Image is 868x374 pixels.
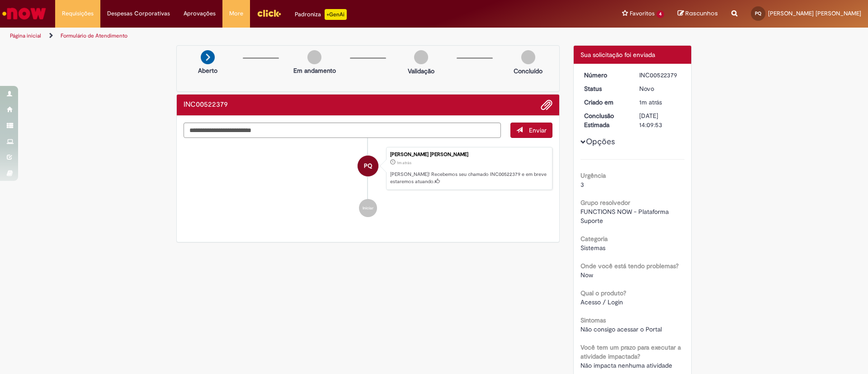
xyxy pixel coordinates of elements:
[390,152,547,157] div: [PERSON_NAME] [PERSON_NAME]
[257,6,281,20] img: click_logo_yellow_360x200.png
[358,156,378,176] div: Pedro Santos Quintanilha
[755,10,761,16] span: PQ
[184,101,228,109] h2: INC00522379 Histórico de tíquete
[61,32,127,39] a: Formulário de Atendimento
[307,50,321,64] img: img-circle-grey.png
[529,126,547,134] span: Enviar
[62,9,94,18] span: Requisições
[580,235,608,243] b: Categoria
[639,111,681,129] div: [DATE] 14:09:53
[630,9,655,18] span: Favoritos
[768,9,861,17] span: [PERSON_NAME] [PERSON_NAME]
[201,50,215,64] img: arrow-next.png
[577,71,633,80] dt: Número
[580,289,626,297] b: Qual o produto?
[678,9,718,18] a: Rascunhos
[364,155,372,177] span: PQ
[639,71,681,80] div: INC00522379
[580,361,672,369] span: Não impacta nenhuma atividade
[397,160,411,166] time: 29/08/2025 11:09:53
[541,99,552,111] button: Adicionar anexos
[639,98,662,106] span: 1m atrás
[580,180,584,189] span: 3
[521,50,535,64] img: img-circle-grey.png
[580,208,670,225] span: FUNCTIONS NOW - Plataforma Suporte
[577,98,633,107] dt: Criado em
[184,123,501,138] textarea: Digite sua mensagem aqui...
[685,9,718,18] span: Rascunhos
[580,325,662,333] span: Não consigo acessar o Portal
[580,316,606,324] b: Sintomas
[580,298,623,306] span: Acesso / Login
[10,32,41,39] a: Página inicial
[229,9,243,18] span: More
[390,171,547,185] p: [PERSON_NAME]! Recebemos seu chamado INC00522379 e em breve estaremos atuando.
[639,98,681,107] div: 29/08/2025 11:09:53
[580,271,593,279] span: Now
[414,50,428,64] img: img-circle-grey.png
[580,199,630,207] b: Grupo resolvedor
[580,171,606,180] b: Urgência
[325,9,347,20] p: +GenAi
[639,98,662,106] time: 29/08/2025 11:09:53
[295,9,347,20] div: Padroniza
[580,51,655,59] span: Sua solicitação foi enviada
[510,123,552,138] button: Enviar
[184,9,216,18] span: Aprovações
[514,66,542,76] p: Concluído
[580,262,679,270] b: Onde você está tendo problemas?
[408,66,434,76] p: Validação
[107,9,170,18] span: Despesas Corporativas
[577,84,633,93] dt: Status
[580,343,681,360] b: Você tem um prazo para executar a atividade impactada?
[7,28,572,44] ul: Trilhas de página
[397,160,411,166] span: 1m atrás
[184,138,552,227] ul: Histórico de tíquete
[1,5,47,23] img: ServiceNow
[656,10,664,18] span: 4
[293,66,336,75] p: Em andamento
[639,84,681,93] div: Novo
[184,147,552,190] li: Pedro Santos Quintanilha
[198,66,217,75] p: Aberto
[577,111,633,129] dt: Conclusão Estimada
[580,244,605,252] span: Sistemas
